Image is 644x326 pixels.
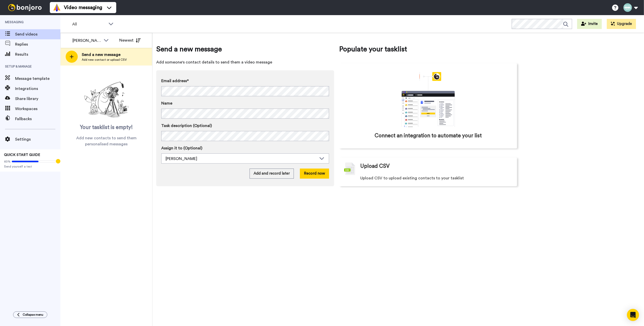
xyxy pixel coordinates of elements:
label: Assign it to (Optional) [161,145,329,151]
span: Results [15,51,60,57]
span: Replies [15,41,60,47]
span: Populate your tasklist [339,44,517,54]
span: 60% [4,159,11,164]
label: Task description (Optional) [161,123,329,129]
span: Name [161,100,172,106]
span: Settings [15,136,60,142]
div: [PERSON_NAME] [166,156,317,162]
button: Collapse menu [13,311,47,318]
span: Fallbacks [15,116,60,122]
div: animation [390,72,466,127]
button: Record now [300,169,329,179]
span: Collapse menu [23,313,43,317]
span: Add someone's contact details to send them a video message [156,59,334,65]
span: Your tasklist is empty! [80,124,133,131]
span: Connect an integration to automate your list [375,132,482,140]
span: Send yourself a test [4,165,56,169]
div: [PERSON_NAME] [72,38,101,44]
div: Open Intercom Messenger [627,309,639,321]
img: bj-logo-header-white.svg [6,4,44,11]
span: Send a new message [156,44,334,54]
img: vm-color.svg [53,4,61,12]
span: Workspaces [15,106,60,112]
img: csv-grey.png [344,162,355,175]
button: Add and record later [250,169,294,179]
span: Send a new message [82,52,127,58]
label: Email address* [161,78,329,84]
span: Video messaging [64,4,102,11]
div: Tooltip anchor [56,159,60,164]
span: Share library [15,96,60,102]
button: Newest [115,35,144,45]
button: Upgrade [607,19,636,29]
span: Upload CSV [360,162,390,170]
span: Upload CSV to upload existing contacts to your tasklist [360,175,464,181]
span: Message template [15,76,60,82]
span: All [72,21,106,27]
img: ready-set-action.png [81,80,132,120]
span: Send videos [15,31,60,37]
span: Add new contact or upload CSV [82,58,127,62]
span: QUICK START GUIDE [4,153,40,157]
button: Invite [577,19,602,29]
span: Add new contacts to send them personalised messages [68,135,145,147]
span: Integrations [15,86,60,92]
